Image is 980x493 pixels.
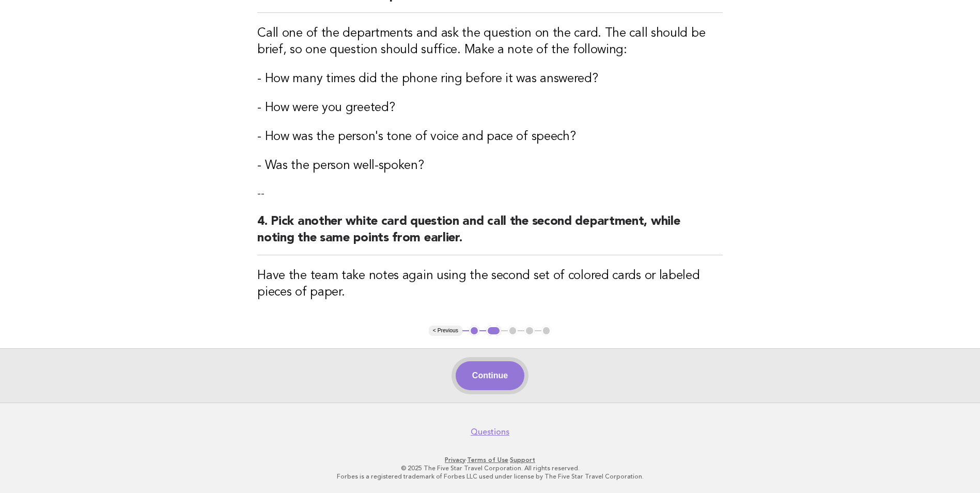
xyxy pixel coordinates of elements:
button: < Previous [429,326,462,336]
h3: - Was the person well-spoken? [257,158,723,174]
h3: - How was the person's tone of voice and pace of speech? [257,129,723,145]
button: 1 [469,326,479,336]
h3: - How were you greeted? [257,100,723,116]
button: 2 [486,326,501,336]
h3: Have the team take notes again using the second set of colored cards or labeled pieces of paper. [257,268,723,301]
a: Support [510,456,535,464]
a: Questions [471,427,509,437]
a: Terms of Use [467,456,508,464]
a: Privacy [445,456,465,464]
p: © 2025 The Five Star Travel Corporation. All rights reserved. [174,464,806,472]
p: Forbes is a registered trademark of Forbes LLC used under license by The Five Star Travel Corpora... [174,472,806,481]
h2: 4. Pick another white card question and call the second department, while noting the same points ... [257,213,723,255]
h3: Call one of the departments and ask the question on the card. The call should be brief, so one qu... [257,25,723,58]
h3: - How many times did the phone ring before it was answered? [257,71,723,87]
p: -- [257,187,723,201]
p: · · [174,456,806,464]
button: Continue [456,361,524,390]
